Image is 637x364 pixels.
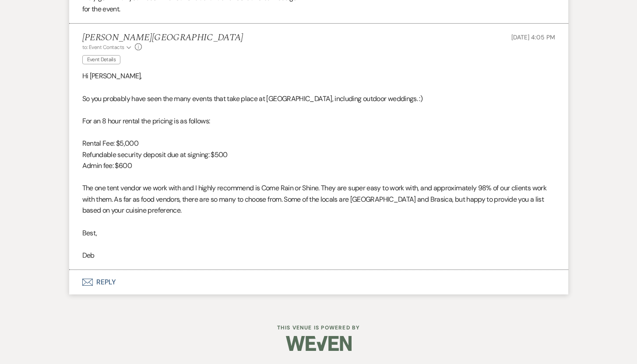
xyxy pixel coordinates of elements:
span: to: Event Contacts [82,44,124,51]
p: Admin fee: $600 [82,160,555,171]
img: Weven Logo [286,328,352,359]
p: The one tent vendor we work with and I highly recommend is Come Rain or Shine. They are super eas... [82,182,555,216]
p: Best, [82,227,555,239]
p: Refundable security deposit due at signing: $500 [82,149,555,161]
p: Rental Fee: $5,000 [82,138,555,149]
span: Event Details [82,55,121,64]
button: to: Event Contacts [82,43,133,51]
span: [DATE] 4:05 PM [511,33,555,41]
p: Hi [PERSON_NAME], [82,70,555,82]
p: For an 8 hour rental the pricing is as follows: [82,115,555,127]
p: So you probably have seen the many events that take place at [GEOGRAPHIC_DATA], including outdoor... [82,93,555,105]
button: Reply [69,270,568,294]
p: Deb [82,250,555,261]
h5: [PERSON_NAME][GEOGRAPHIC_DATA] [82,32,243,43]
